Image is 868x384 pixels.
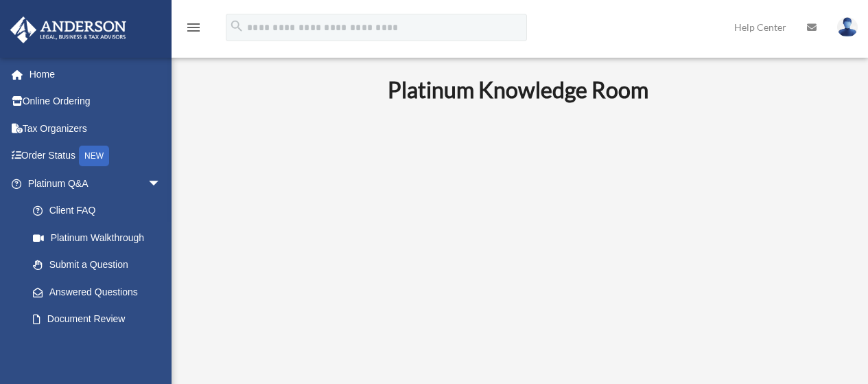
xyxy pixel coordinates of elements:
[10,170,182,197] a: Platinum Q&Aarrow_drop_down
[10,60,182,88] a: Home
[19,224,182,251] a: Platinum Walkthrough
[185,24,202,36] a: menu
[148,170,175,198] span: arrow_drop_down
[229,19,244,34] i: search
[312,122,724,354] iframe: 231110_Toby_KnowledgeRoom
[388,76,648,103] b: Platinum Knowledge Room
[19,197,182,225] a: Client FAQ
[19,306,182,333] a: Document Review
[10,142,182,170] a: Order StatusNEW
[19,332,175,376] a: Platinum Knowledge Room
[185,19,202,36] i: menu
[837,17,858,37] img: User Pic
[19,251,182,279] a: Submit a Question
[79,146,109,166] div: NEW
[10,88,182,115] a: Online Ordering
[6,16,130,43] img: Anderson Advisors Platinum Portal
[19,278,182,306] a: Answered Questions
[10,115,182,142] a: Tax Organizers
